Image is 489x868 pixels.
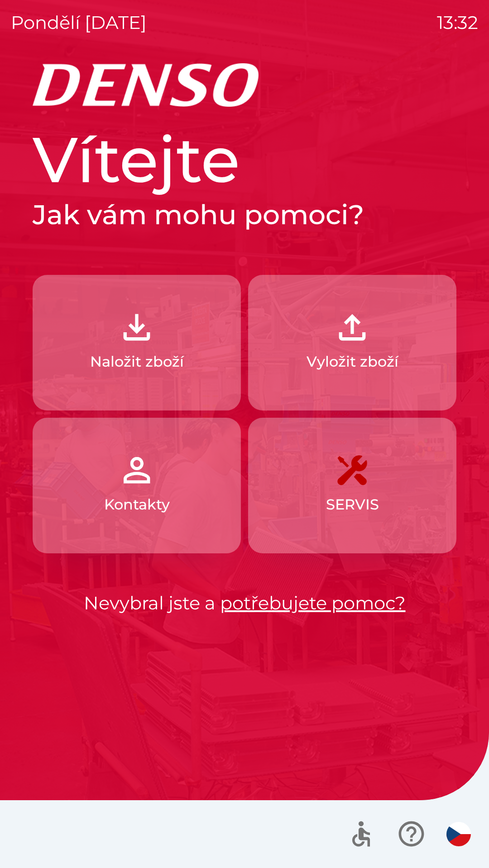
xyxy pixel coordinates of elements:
[33,121,456,198] h1: Vítejte
[33,590,456,617] p: Nevybral jste a
[33,63,456,107] img: Logo
[104,494,170,515] p: Kontakty
[332,307,372,347] img: 2fb22d7f-6f53-46d3-a092-ee91fce06e5d.png
[248,275,456,410] button: Vyložit zboží
[220,592,406,614] a: potřebujete pomoc?
[33,275,241,410] button: Naložit zboží
[11,9,147,36] p: pondělí [DATE]
[33,418,241,553] button: Kontakty
[326,494,379,515] p: SERVIS
[33,198,456,231] h2: Jak vám mohu pomoci?
[117,307,157,347] img: 918cc13a-b407-47b8-8082-7d4a57a89498.png
[90,351,184,373] p: Naložit zboží
[437,9,478,36] p: 13:32
[307,351,398,373] p: Vyložit zboží
[248,418,456,553] button: SERVIS
[446,822,471,846] img: cs flag
[332,450,372,490] img: 7408382d-57dc-4d4c-ad5a-dca8f73b6e74.png
[117,450,157,490] img: 072f4d46-cdf8-44b2-b931-d189da1a2739.png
